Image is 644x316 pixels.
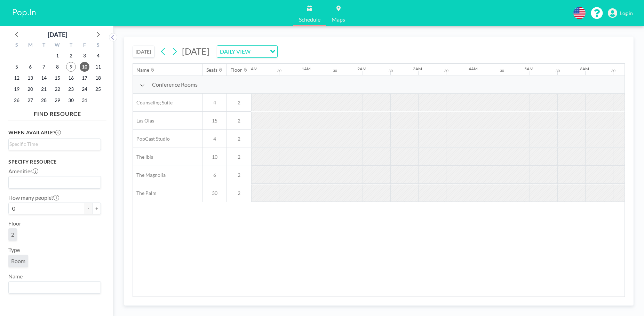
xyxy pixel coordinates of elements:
[133,172,166,178] span: The Magnolia
[9,282,101,293] div: Search for option
[152,81,198,88] span: Conference Rooms
[580,66,589,71] div: 6AM
[182,46,209,56] span: [DATE]
[8,159,101,165] h3: Specify resource
[9,178,97,187] input: Search for option
[302,66,311,71] div: 1AM
[357,66,366,71] div: 2AM
[8,273,23,280] label: Name
[500,69,504,73] div: 30
[93,84,103,94] span: Saturday, October 25, 2025
[80,95,89,105] span: Friday, October 31, 2025
[133,190,157,196] span: The Palm
[53,51,62,61] span: Wednesday, October 1, 2025
[48,30,67,39] div: [DATE]
[556,69,560,73] div: 30
[230,67,242,73] div: Floor
[133,46,154,58] button: [DATE]
[203,100,226,106] span: 4
[8,194,59,201] label: How many people?
[136,67,149,73] div: Name
[389,69,393,73] div: 30
[227,136,251,142] span: 2
[39,73,49,83] span: Tuesday, October 14, 2025
[608,8,633,18] a: Log in
[25,84,35,94] span: Monday, October 20, 2025
[80,62,89,72] span: Friday, October 10, 2025
[444,69,448,73] div: 30
[12,62,22,72] span: Sunday, October 5, 2025
[299,17,320,22] span: Schedule
[11,231,14,238] span: 2
[524,66,533,71] div: 5AM
[227,154,251,160] span: 2
[206,67,217,73] div: Seats
[11,258,25,264] span: Room
[133,154,153,160] span: The Ibis
[93,62,103,72] span: Saturday, October 11, 2025
[133,118,154,124] span: Las Olas
[66,73,76,83] span: Thursday, October 16, 2025
[203,172,226,178] span: 6
[277,69,281,73] div: 30
[66,84,76,94] span: Thursday, October 23, 2025
[66,95,76,105] span: Thursday, October 30, 2025
[227,118,251,124] span: 2
[8,168,38,175] label: Amenities
[333,69,337,73] div: 30
[133,100,173,106] span: Counseling Suite
[620,10,633,16] span: Log in
[227,190,251,196] span: 2
[25,62,35,72] span: Monday, October 6, 2025
[133,136,170,142] span: PopCast Studio
[39,84,49,94] span: Tuesday, October 21, 2025
[8,220,21,227] label: Floor
[203,190,226,196] span: 30
[11,6,38,20] img: organization-logo
[8,108,106,117] h4: FIND RESOURCE
[39,95,49,105] span: Tuesday, October 28, 2025
[93,51,103,61] span: Saturday, October 4, 2025
[66,51,76,61] span: Thursday, October 2, 2025
[413,66,422,71] div: 3AM
[25,95,35,105] span: Monday, October 27, 2025
[12,73,22,83] span: Sunday, October 12, 2025
[93,73,103,83] span: Saturday, October 18, 2025
[469,66,478,71] div: 4AM
[64,41,78,50] div: T
[37,41,51,50] div: T
[203,136,226,142] span: 4
[12,84,22,94] span: Sunday, October 19, 2025
[80,84,89,94] span: Friday, October 24, 2025
[203,118,226,124] span: 15
[84,203,93,214] button: -
[51,41,64,50] div: W
[12,95,22,105] span: Sunday, October 26, 2025
[227,172,251,178] span: 2
[80,73,89,83] span: Friday, October 17, 2025
[93,203,101,214] button: +
[217,46,277,57] div: Search for option
[53,62,62,72] span: Wednesday, October 8, 2025
[9,283,97,292] input: Search for option
[227,100,251,106] span: 2
[332,17,345,22] span: Maps
[9,139,101,149] div: Search for option
[9,176,101,188] div: Search for option
[218,47,252,56] span: DAILY VIEW
[246,66,257,71] div: 12AM
[66,62,76,72] span: Thursday, October 9, 2025
[10,41,24,50] div: S
[53,95,62,105] span: Wednesday, October 29, 2025
[9,140,97,148] input: Search for option
[91,41,105,50] div: S
[78,41,91,50] div: F
[24,41,37,50] div: M
[611,69,615,73] div: 30
[253,47,266,56] input: Search for option
[53,73,62,83] span: Wednesday, October 15, 2025
[8,246,20,253] label: Type
[203,154,226,160] span: 10
[80,51,89,61] span: Friday, October 3, 2025
[39,62,49,72] span: Tuesday, October 7, 2025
